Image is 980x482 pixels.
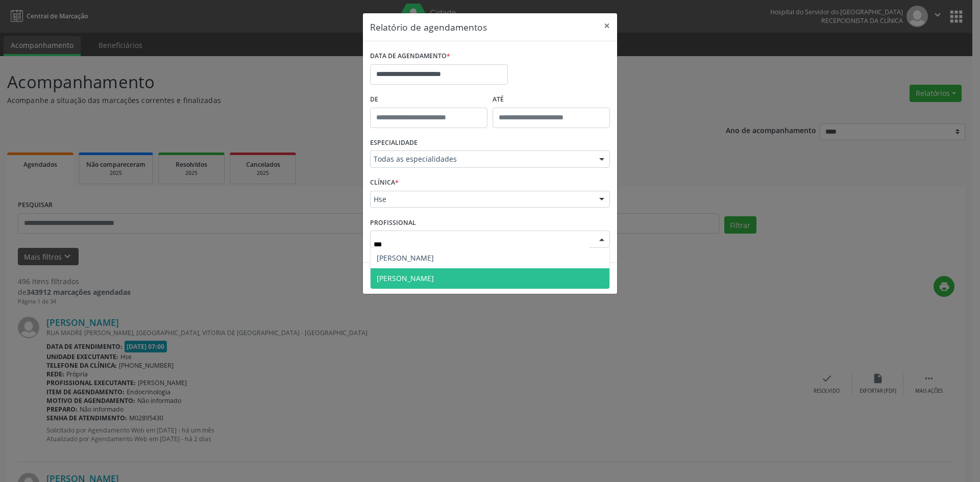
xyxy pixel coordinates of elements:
span: [PERSON_NAME] [377,273,434,283]
span: [PERSON_NAME] [377,253,434,263]
label: CLÍNICA [370,175,399,191]
label: ESPECIALIDADE [370,135,418,151]
label: PROFISSIONAL [370,215,416,231]
label: DATA DE AGENDAMENTO [370,48,450,64]
label: De [370,92,487,108]
h5: Relatório de agendamentos [370,20,487,34]
span: Todas as especialidades [374,154,589,164]
label: ATÉ [493,92,610,108]
span: Hse [374,194,589,205]
button: Close [597,13,617,38]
